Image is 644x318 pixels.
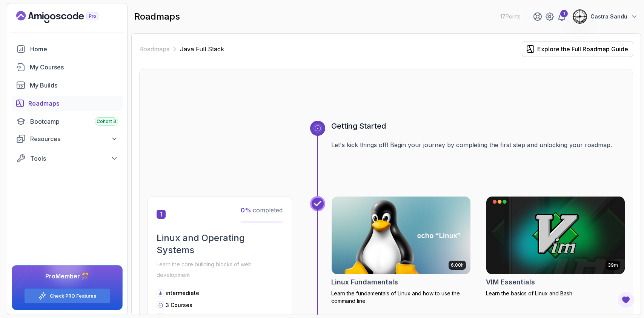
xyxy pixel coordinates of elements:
[241,206,251,214] span: 0 %
[157,232,283,256] h2: Linux and Operating Systems
[157,259,283,280] p: Learn the core building blocks of web development
[30,63,118,72] div: My Courses
[331,121,625,131] h3: Getting Started
[331,140,625,149] p: Let's kick things off! Begin your journey by completing the first step and unlocking your roadmap.
[332,197,470,274] img: Linux Fundamentals card
[180,45,224,54] p: Java Full Stack
[573,9,587,24] img: user profile image
[12,60,123,75] a: courses
[241,206,283,214] span: completed
[451,262,464,268] p: 6.00h
[522,41,633,57] button: Explore the Full Roadmap Guide
[157,210,166,219] span: 1
[139,45,169,54] a: Roadmaps
[166,289,199,297] p: intermediate
[486,197,625,274] img: VIM Essentials card
[28,99,118,108] div: Roadmaps
[500,13,521,20] p: 17 Points
[537,45,628,54] div: Explore the Full Roadmap Guide
[166,302,192,308] span: 3 Courses
[331,290,471,305] p: Learn the fundamentals of Linux and how to use the command line
[12,114,123,129] a: bootcamp
[50,293,96,299] a: Check PRO Features
[501,229,636,284] iframe: chat widget
[486,277,535,287] h2: VIM Essentials
[590,13,627,20] p: Castra Sandu
[572,9,638,24] button: user profile imageCastra Sandu
[30,81,118,90] div: My Builds
[30,154,118,163] div: Tools
[486,290,626,297] p: Learn the basics of Linux and Bash.
[557,12,566,21] a: 1
[331,277,398,287] h2: Linux Fundamentals
[97,118,116,124] span: Cohort 3
[30,45,118,54] div: Home
[486,196,626,297] a: VIM Essentials card39mVIM EssentialsLearn the basics of Linux and Bash.
[12,78,123,93] a: builds
[612,288,636,310] iframe: chat widget
[24,288,110,304] button: Check PRO Features
[30,134,118,143] div: Resources
[560,10,568,17] div: 1
[331,196,471,305] a: Linux Fundamentals card6.00hLinux FundamentalsLearn the fundamentals of Linux and how to use the ...
[30,117,118,126] div: Bootcamp
[12,152,123,165] button: Tools
[16,11,116,23] a: Landing page
[12,96,123,111] a: roadmaps
[12,132,123,146] button: Resources
[12,41,123,57] a: home
[134,11,180,23] h2: roadmaps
